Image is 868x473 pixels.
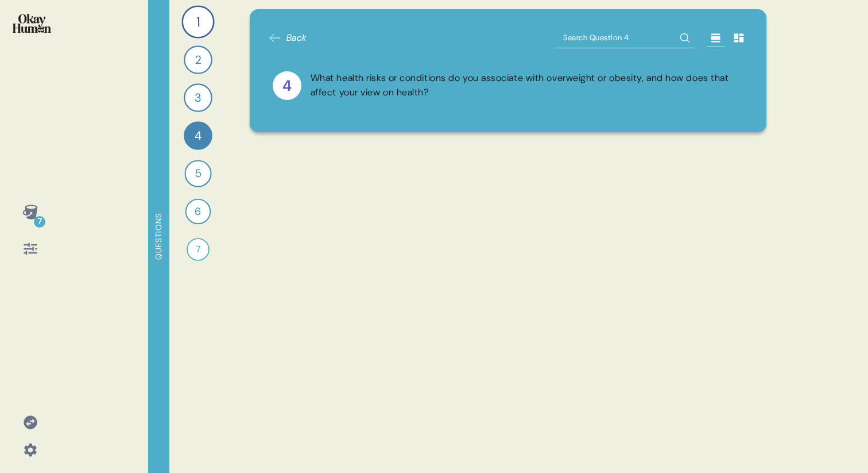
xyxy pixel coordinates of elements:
[184,160,211,187] div: 5
[13,14,51,33] img: okayhuman.3b1b6348.png
[184,121,212,150] div: 4
[34,216,45,228] div: 7
[184,83,212,112] div: 3
[181,5,214,38] div: 1
[554,28,697,48] input: Search Question 4
[187,238,210,261] div: 7
[286,31,307,45] span: Back
[184,45,212,74] div: 2
[185,199,211,225] div: 6
[273,71,301,100] div: 4
[311,71,744,100] div: What health risks or conditions do you associate with overweight or obesity, and how does that af...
